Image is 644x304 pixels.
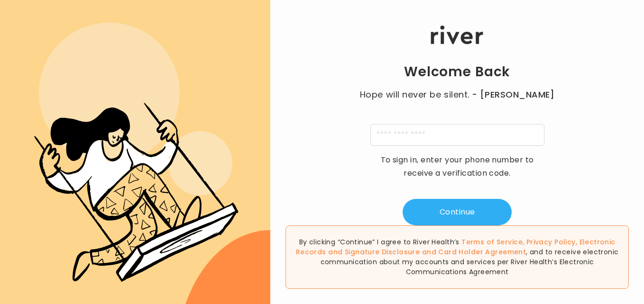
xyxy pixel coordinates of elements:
a: Card Holder Agreement [438,247,526,257]
a: Electronic Records and Signature Disclosure [296,237,616,257]
a: Privacy Policy [526,237,576,247]
h1: Welcome Back [404,63,510,80]
span: , and to receive electronic communication about my accounts and services per River Health’s Elect... [321,247,619,277]
span: - [PERSON_NAME] [472,88,554,101]
span: , , and [296,237,616,257]
p: Hope will never be silent. [350,88,564,101]
p: To sign in, enter your phone number to receive a verification code. [374,153,540,180]
div: By clicking “Continue” I agree to River Health’s [285,225,629,289]
a: Terms of Service [461,237,523,247]
button: Continue [403,199,512,225]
